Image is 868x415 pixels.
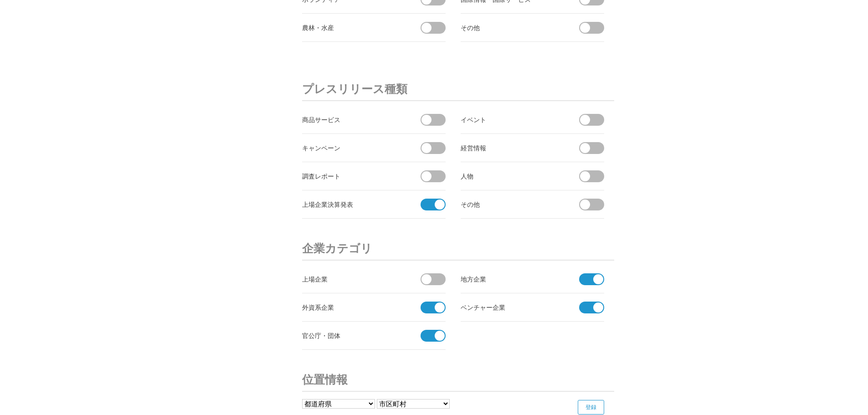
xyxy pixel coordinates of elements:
div: ベンチャー企業 [461,302,563,313]
div: 上場企業 [302,273,405,285]
div: 人物 [461,170,563,182]
h3: 位置情報 [302,368,614,392]
h3: 企業カテゴリ [302,237,614,261]
div: キャンペーン [302,142,405,154]
h3: プレスリリース種類 [302,77,614,101]
div: 地方企業 [461,273,563,285]
div: 調査レポート [302,170,405,182]
div: 上場企業決算発表 [302,199,405,210]
div: その他 [461,199,563,210]
input: 登録 [578,400,604,415]
div: 官公庁・団体 [302,330,405,341]
div: その他 [461,22,563,33]
div: イベント [461,114,563,125]
div: 外資系企業 [302,302,405,313]
div: 経営情報 [461,142,563,154]
div: 商品サービス [302,114,405,125]
div: 農林・水産 [302,22,405,33]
